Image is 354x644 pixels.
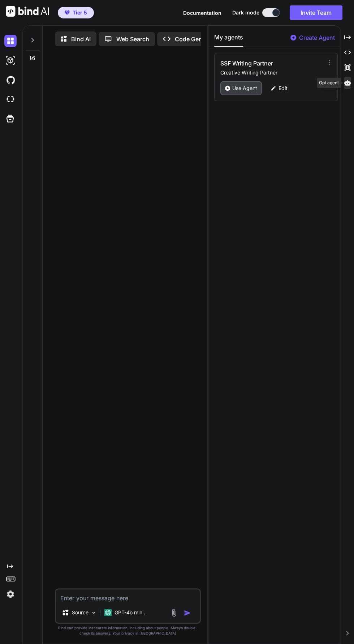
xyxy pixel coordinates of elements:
[6,6,49,17] img: Bind AI
[65,10,70,15] img: premium
[220,69,325,76] p: Creative Writing Partner
[170,609,178,617] img: attachment
[104,609,112,616] img: GPT-4o mini
[290,5,342,20] button: Invite Team
[4,35,17,47] img: darkChat
[71,35,91,43] p: Bind AI
[4,588,17,600] img: settings
[116,35,149,43] p: Web Search
[184,609,191,617] img: icon
[73,9,87,16] span: Tier 5
[115,609,145,616] p: GPT-4o min..
[91,610,97,616] img: Pick Models
[279,85,288,92] p: Edit
[317,78,341,88] div: Gpt agent
[183,10,221,16] span: Documentation
[58,7,94,18] button: premiumTier 5
[72,609,88,616] p: Source
[220,59,294,68] h3: SSF Writing Partner
[232,85,257,92] p: Use Agent
[299,33,335,42] p: Create Agent
[4,93,17,106] img: cloudideIcon
[232,9,259,16] span: Dark mode
[4,74,17,86] img: githubDark
[175,35,219,43] p: Code Generator
[214,33,243,47] button: My agents
[4,54,17,67] img: darkAi-studio
[183,9,221,17] button: Documentation
[55,625,200,636] p: Bind can provide inaccurate information, including about people. Always double-check its answers....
